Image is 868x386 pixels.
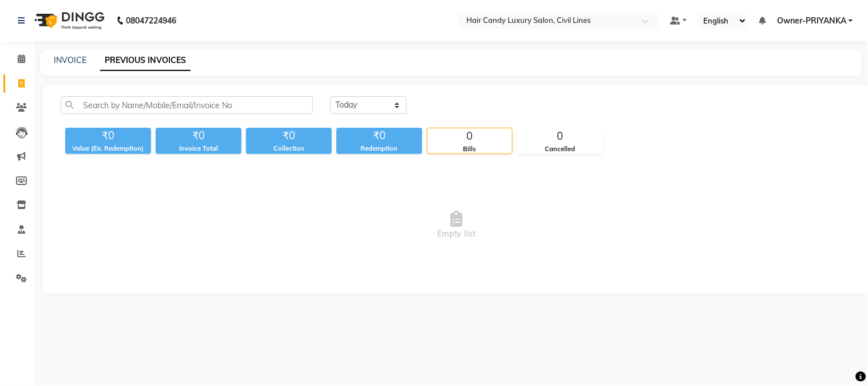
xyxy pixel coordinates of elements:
div: Cancelled [518,144,603,154]
a: INVOICE [54,55,86,65]
a: PREVIOUS INVOICES [100,50,191,71]
div: 0 [427,128,512,144]
div: Redemption [336,144,422,153]
b: 08047224946 [126,5,176,37]
img: logo [29,5,108,37]
div: Invoice Total [156,144,241,153]
div: 0 [518,128,603,144]
div: ₹0 [336,128,422,144]
input: Search by Name/Mobile/Email/Invoice No [61,96,313,114]
span: Empty list [61,168,853,282]
div: Bills [427,144,512,154]
div: Collection [246,144,332,153]
span: Owner-PRIYANKA [777,15,846,27]
div: ₹0 [246,128,332,144]
div: ₹0 [65,128,151,144]
div: Value (Ex. Redemption) [65,144,151,153]
div: ₹0 [156,128,241,144]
